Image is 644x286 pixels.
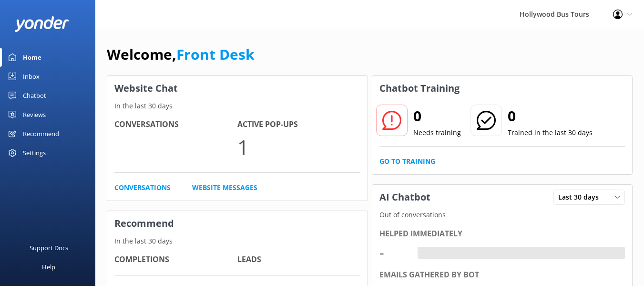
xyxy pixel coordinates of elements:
[237,118,360,131] h4: Active Pop-ups
[107,211,368,236] h3: Recommend
[192,182,257,193] a: Website Messages
[107,43,255,66] h1: Welcome,
[379,241,408,264] div: -
[23,86,46,105] div: Chatbot
[237,254,360,266] h4: Leads
[107,101,368,111] p: In the last 30 days
[23,124,59,143] div: Recommend
[237,131,360,163] p: 1
[30,238,68,257] div: Support Docs
[23,67,40,86] div: Inbox
[107,76,368,101] h3: Website Chat
[23,105,46,124] div: Reviews
[114,118,237,131] h4: Conversations
[42,257,55,276] div: Help
[114,254,237,266] h4: Completions
[418,247,425,259] div: -
[379,269,625,281] div: Emails gathered by bot
[23,143,46,162] div: Settings
[176,44,255,64] a: Front Desk
[558,192,604,202] span: Last 30 days
[508,127,593,138] p: Trained in the last 30 days
[14,16,69,32] img: yonder-white-logo.png
[114,182,171,193] a: Conversations
[413,105,461,127] h2: 0
[508,105,593,127] h2: 0
[23,48,41,67] div: Home
[379,228,625,240] div: Helped immediately
[372,210,633,220] p: Out of conversations
[413,127,461,138] p: Needs training
[107,236,368,246] p: In the last 30 days
[379,156,435,167] a: Go to Training
[372,76,467,101] h3: Chatbot Training
[372,185,438,210] h3: AI Chatbot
